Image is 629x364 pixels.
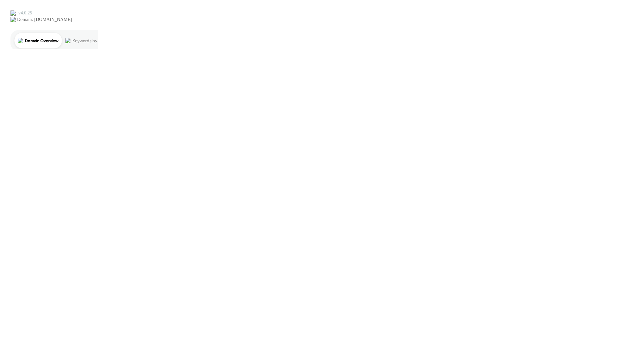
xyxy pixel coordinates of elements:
[72,39,110,43] div: Keywords by Traffic
[18,38,23,43] img: tab_domain_overview_orange.svg
[65,38,70,43] img: tab_keywords_by_traffic_grey.svg
[25,39,59,43] div: Domain Overview
[10,17,16,22] img: website_grey.svg
[18,10,32,16] div: v 4.0.25
[10,10,16,16] img: logo_orange.svg
[17,17,72,22] div: Domain: [DOMAIN_NAME]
